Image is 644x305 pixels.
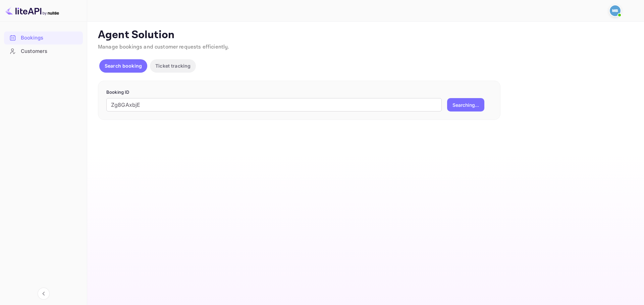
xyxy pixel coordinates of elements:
button: Searching... [447,98,484,111]
div: Bookings [21,34,79,42]
p: Search booking [105,62,142,69]
p: Ticket tracking [155,62,191,69]
input: Enter Booking ID (e.g., 63782194) [106,98,442,111]
button: Collapse navigation [38,288,50,300]
p: Agent Solution [98,28,632,42]
img: LiteAPI logo [5,5,59,16]
p: Booking ID [106,89,492,96]
img: Mohcine Belkhir [610,5,621,16]
span: Manage bookings and customer requests efficiently. [98,44,229,51]
div: Customers [21,48,79,55]
a: Bookings [4,31,83,44]
div: Customers [4,45,83,58]
a: Customers [4,45,83,57]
